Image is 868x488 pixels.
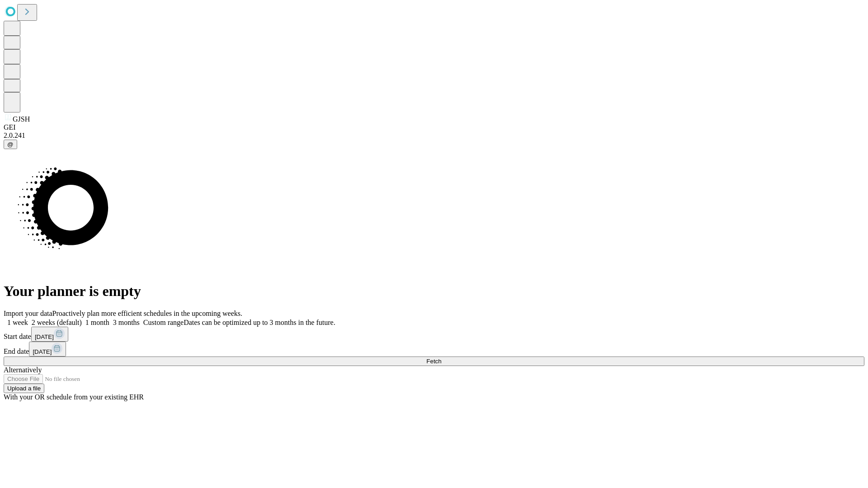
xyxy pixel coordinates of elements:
span: Custom range [143,319,184,326]
div: End date [4,342,864,357]
div: Start date [4,327,864,342]
button: Fetch [4,357,864,366]
span: [DATE] [35,333,54,340]
button: Upload a file [4,384,44,393]
span: 2 weeks (default) [32,319,82,326]
span: Alternatively [4,366,42,374]
button: @ [4,140,17,149]
span: 3 months [113,319,140,326]
h1: Your planner is empty [4,283,864,300]
button: [DATE] [29,342,66,357]
span: 1 week [7,319,28,326]
span: With your OR schedule from your existing EHR [4,393,144,401]
div: GEI [4,123,864,131]
span: [DATE] [33,348,52,355]
span: Dates can be optimized up to 3 months in the future. [184,319,335,326]
span: 1 month [85,319,109,326]
span: Fetch [426,358,441,365]
div: 2.0.241 [4,131,864,140]
span: GJSH [13,115,30,123]
span: Proactively plan more efficient schedules in the upcoming weeks. [52,310,242,317]
span: Import your data [4,310,52,317]
span: @ [7,141,14,148]
button: [DATE] [31,327,68,342]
